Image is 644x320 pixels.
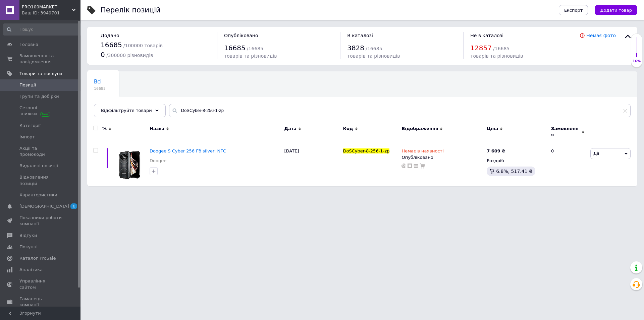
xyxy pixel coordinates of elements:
span: Опубліковано [224,33,258,38]
span: 1 [70,203,77,209]
span: Відображення [401,126,438,132]
a: Немає фото [586,33,616,38]
span: Каталог ProSale [19,255,56,261]
button: Експорт [559,5,588,15]
span: Акції та промокоди [19,145,62,157]
span: 16685 [224,44,246,52]
span: товарів та різновидів [470,53,523,59]
span: В каталозі [347,33,373,38]
span: 6.8%, 517.41 ₴ [496,169,533,174]
span: Дата [284,126,297,132]
span: Показники роботи компанії [19,215,62,227]
span: Сезонні знижки [19,105,62,117]
span: Управління сайтом [19,278,62,290]
span: Всі [94,79,102,85]
div: Опубліковано [401,154,483,161]
span: Ціна [487,126,498,132]
span: товарів та різновидів [224,53,277,59]
span: Покупці [19,244,38,250]
span: DoSCyber-8-256-1-zp [343,148,389,153]
span: Код [343,126,353,132]
span: Експорт [564,8,583,13]
span: Групи та добірки [19,93,59,100]
span: Гаманець компанії [19,296,62,308]
span: Аналітика [19,267,43,273]
span: Позиції [19,82,36,88]
span: Немає в наявності [401,148,443,155]
span: Додано [101,33,119,38]
div: Роздріб [487,158,545,164]
span: Дії [593,151,599,156]
span: Відгуки [19,233,37,239]
span: Замовлення [551,126,580,138]
span: / 16685 [247,46,263,51]
span: Видалені позиції [19,163,58,169]
span: Головна [19,42,38,48]
span: / 300000 різновидів [106,53,153,58]
span: 0 [101,51,105,59]
span: / 16685 [366,46,382,51]
span: 3828 [347,44,364,52]
span: % [102,126,107,132]
input: Пошук по назві позиції, артикулу і пошуковим запитам [169,104,631,117]
span: Характеристики [19,192,57,198]
span: Назва [150,126,164,132]
span: Товари та послуги [19,71,62,77]
span: / 100000 товарів [123,43,163,48]
span: 12857 [470,44,492,52]
a: Doogee [150,158,166,164]
div: ₴ [487,148,505,154]
div: 16% [631,59,642,64]
span: Категорії [19,123,41,129]
a: Doogee S Cyber 256 Гб silver, NFC [150,148,226,153]
div: [DATE] [282,143,341,187]
span: / 16685 [493,46,509,51]
span: 16685 [101,41,122,49]
span: 16685 [94,86,106,91]
span: Не в каталозі [470,33,503,38]
div: Ваш ID: 3949701 [22,10,80,16]
span: Імпорт [19,134,35,140]
input: Пошук [3,23,83,36]
img: Doogee S Cyber 256 Гб silver, NFC [116,148,145,181]
span: [DEMOGRAPHIC_DATA] [19,203,69,209]
span: Відновлення позицій [19,174,62,186]
span: Замовлення та повідомлення [19,53,62,65]
div: Перелік позицій [101,7,161,14]
button: Додати товар [595,5,637,15]
b: 7 609 [487,148,500,153]
span: Відфільтруйте товари [101,108,152,113]
div: 0 [547,143,589,187]
span: Додати товар [600,8,632,13]
span: товарів та різновидів [347,53,400,59]
span: PRO100MARKET [22,4,72,10]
